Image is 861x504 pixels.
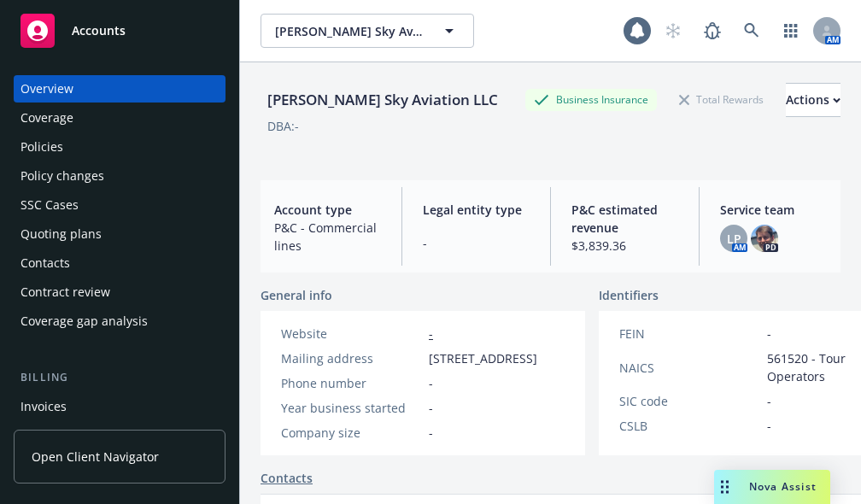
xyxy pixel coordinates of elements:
[261,286,332,304] span: General info
[525,89,657,110] div: Business Insurance
[274,201,381,219] span: Account type
[571,201,678,237] span: P&C estimated revenue
[14,308,225,335] a: Coverage gap analysis
[656,14,690,48] a: Start snowing
[619,392,760,410] div: SIC code
[14,278,225,306] a: Contract review
[749,479,817,494] span: Nova Assist
[261,14,474,48] button: [PERSON_NAME] Sky Aviation LLC
[14,162,225,190] a: Policy changes
[281,399,422,417] div: Year business started
[774,14,808,48] a: Switch app
[14,393,225,420] a: Invoices
[767,392,771,410] span: -
[20,308,148,335] div: Coverage gap analysis
[599,286,659,304] span: Identifiers
[14,220,225,248] a: Quoting plans
[767,417,771,435] span: -
[14,133,225,161] a: Policies
[20,249,70,277] div: Contacts
[14,191,225,219] a: SSC Cases
[714,470,830,504] button: Nova Assist
[423,201,530,219] span: Legal entity type
[429,424,433,442] span: -
[281,424,422,442] div: Company size
[619,359,760,377] div: NAICS
[619,417,760,435] div: CSLB
[767,325,771,343] span: -
[695,14,729,48] a: Report a Bug
[619,325,760,343] div: FEIN
[786,84,840,116] div: Actions
[429,374,433,392] span: -
[20,162,104,190] div: Policy changes
[20,104,73,132] div: Coverage
[735,14,769,48] a: Search
[72,24,126,38] span: Accounts
[267,117,299,135] div: DBA: -
[429,325,433,342] a: -
[727,230,741,248] span: LP
[714,470,735,504] div: Drag to move
[20,133,63,161] div: Policies
[429,349,537,367] span: [STREET_ADDRESS]
[14,249,225,277] a: Contacts
[20,220,102,248] div: Quoting plans
[281,349,422,367] div: Mailing address
[275,22,423,40] span: [PERSON_NAME] Sky Aviation LLC
[274,219,381,255] span: P&C - Commercial lines
[20,75,73,103] div: Overview
[14,104,225,132] a: Coverage
[571,237,678,255] span: $3,839.36
[281,325,422,343] div: Website
[261,89,505,111] div: [PERSON_NAME] Sky Aviation LLC
[751,225,778,252] img: photo
[261,469,313,487] a: Contacts
[32,448,159,466] span: Open Client Navigator
[20,393,67,420] div: Invoices
[20,278,110,306] div: Contract review
[429,399,433,417] span: -
[20,191,79,219] div: SSC Cases
[671,89,772,110] div: Total Rewards
[14,7,225,55] a: Accounts
[720,201,827,219] span: Service team
[423,234,530,252] span: -
[786,83,840,117] button: Actions
[14,75,225,103] a: Overview
[14,369,225,386] div: Billing
[281,374,422,392] div: Phone number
